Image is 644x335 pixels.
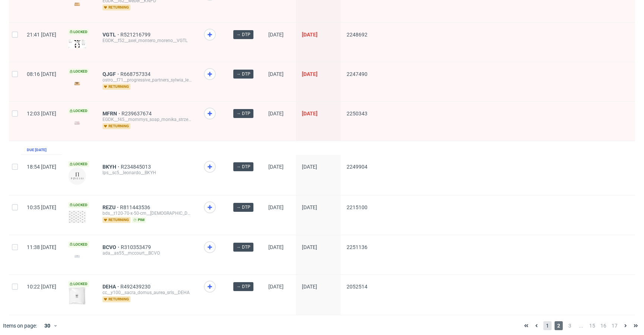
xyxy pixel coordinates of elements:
[302,204,317,210] span: [DATE]
[68,281,89,287] span: Locked
[68,39,86,49] img: version_two_editor_design.png
[599,321,607,330] span: 16
[102,38,192,44] div: EGDK__f52__axel_montero_moreno__VGTL
[102,117,192,122] div: EGDK__f45__mommys_soap_monika_strzecha__MFRN
[121,244,152,250] a: R310353479
[347,164,367,170] span: 2249904
[347,244,367,250] span: 2251136
[68,161,89,167] span: Locked
[120,71,152,77] a: R668757334
[302,32,318,38] span: [DATE]
[40,320,53,331] div: 30
[577,321,585,330] span: ...
[588,321,596,330] span: 15
[302,111,318,117] span: [DATE]
[102,123,130,129] span: returning
[68,167,86,185] img: version_two_editor_design.png
[27,164,56,170] span: 18:54 [DATE]
[268,284,284,290] span: [DATE]
[236,31,250,38] span: → DTP
[236,283,250,290] span: → DTP
[132,217,146,223] span: pim
[68,202,89,208] span: Locked
[268,204,284,210] span: [DATE]
[102,77,192,83] div: ostro__f71__progressive_partners_sylwia_lewandowska_akhvlediani__QJGF
[302,71,318,77] span: [DATE]
[102,284,120,290] a: DEHA
[268,164,284,170] span: [DATE]
[102,210,192,216] div: bds__t120-70-x-50-cm__[DEMOGRAPHIC_DATA]__REZU
[347,204,367,210] span: 2215100
[120,32,152,38] a: R521216799
[610,321,619,330] span: 17
[68,108,89,114] span: Locked
[27,204,56,210] span: 10:35 [DATE]
[121,164,152,170] a: R234845013
[27,147,47,153] div: Due [DATE]
[566,321,574,330] span: 3
[102,217,130,223] span: returning
[102,4,130,10] span: returning
[68,210,86,223] img: version_two_editor_design.png
[68,68,89,74] span: Locked
[102,250,192,256] div: ada__as55__mccourt__BCVO
[102,111,121,117] a: MFRN
[102,170,192,176] div: lps__sc5__leonardo__BKYH
[102,71,120,77] a: QJGF
[347,32,367,38] span: 2248692
[302,164,317,170] span: [DATE]
[120,204,152,210] a: R811443536
[68,118,86,128] img: version_two_editor_design
[27,71,56,77] span: 08:16 [DATE]
[121,111,153,117] a: R239637674
[555,321,563,330] span: 2
[268,244,284,250] span: [DATE]
[68,242,89,248] span: Locked
[268,32,284,38] span: [DATE]
[543,321,552,330] span: 1
[302,244,317,250] span: [DATE]
[268,111,284,117] span: [DATE]
[27,284,56,290] span: 10:22 [DATE]
[347,111,367,117] span: 2250343
[236,110,250,117] span: → DTP
[236,204,250,211] span: → DTP
[102,164,121,170] a: BKYH
[268,71,284,77] span: [DATE]
[102,32,120,38] a: VGTL
[302,284,317,290] span: [DATE]
[120,284,152,290] a: R492439230
[68,29,89,35] span: Locked
[68,251,86,261] img: version_two_editor_design
[27,244,56,250] span: 11:38 [DATE]
[347,284,367,290] span: 2052514
[102,296,130,302] span: returning
[102,204,120,210] a: REZU
[27,111,56,117] span: 12:03 [DATE]
[236,244,250,251] span: → DTP
[236,71,250,77] span: → DTP
[347,71,367,77] span: 2247490
[68,287,86,305] img: version_two_editor_design.png
[3,322,37,329] span: Items on page:
[236,163,250,170] span: → DTP
[102,84,130,90] span: returning
[27,32,56,38] span: 21:41 [DATE]
[102,244,121,250] a: BCVO
[102,290,192,296] div: cc__y100__sacra_domus_aurea_srls__DEHA
[68,79,86,89] img: version_two_editor_design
